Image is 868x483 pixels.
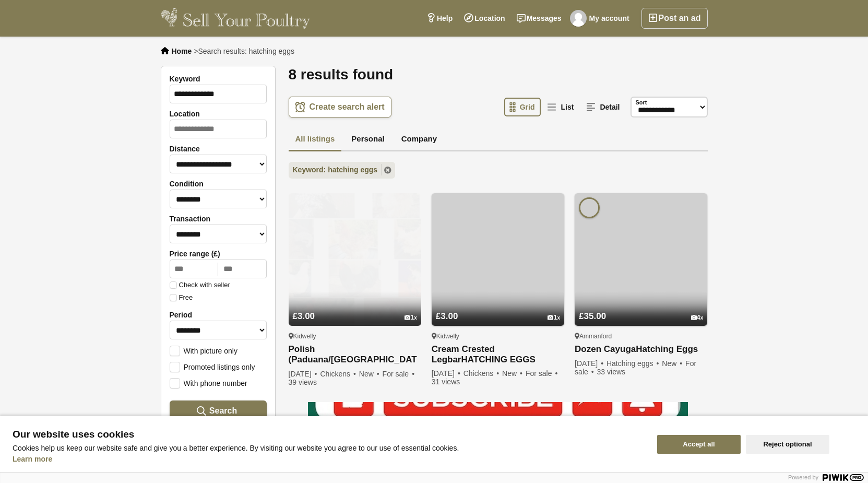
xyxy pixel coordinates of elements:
a: Create search alert [289,97,391,117]
a: Home [172,47,192,55]
label: Sort [636,98,647,107]
span: 33 views [597,368,625,376]
label: Free [170,294,193,301]
p: Cookies help us keep our website safe and give you a better experience. By visiting our website y... [13,444,645,452]
a: Post an ad [641,8,708,29]
label: With phone number [170,378,247,387]
a: Grid [504,98,541,116]
span: £3.00 [436,311,458,321]
img: Sell Your Poultry [161,8,311,29]
span: [DATE] [432,369,461,378]
a: Dozen CayugaHatching Eggs [575,344,707,355]
img: Wernolau Warrens [579,197,600,218]
span: £3.00 [293,311,315,321]
span: [DATE] [575,359,604,368]
span: Our website uses cookies [13,429,645,440]
label: Condition [170,180,267,188]
label: Distance [170,145,267,153]
span: Powered by [788,474,818,480]
span: Search results: hatching eggs [198,47,294,55]
a: Detail [581,98,626,116]
span: 39 views [289,378,317,386]
label: Price range (£) [170,250,267,258]
a: Keyword: hatching eggs [289,162,396,179]
a: Polish (Paduana/[GEOGRAPHIC_DATA]) Frizzled & Smooth HATACHING [289,344,421,366]
label: Period [170,311,267,319]
a: My account [567,8,635,29]
span: Hatching eggs [607,359,660,368]
span: Create search alert [310,102,385,112]
img: Dozen Cayuga Hatching Eggs [575,193,707,326]
img: Pure [570,10,587,27]
a: List [542,98,580,116]
strong: HATCHING [461,355,507,364]
label: Location [170,110,267,118]
span: New [502,369,524,378]
button: Search [170,400,267,421]
strong: Eggs [676,344,698,354]
li: > [194,47,294,55]
a: Personal [344,128,391,152]
span: Search [209,406,237,416]
h1: 8 results found [289,66,708,84]
a: £35.00 4 [575,291,707,326]
strong: EGGS [510,355,536,364]
button: Accept all [657,435,741,454]
label: Transaction [170,215,267,223]
a: Cream Crested LegbarHATCHING EGGS [432,344,564,365]
img: Cream Crested Legbar HATCHING EGGS [432,193,564,326]
span: New [359,370,381,378]
div: Ammanford [575,332,707,340]
span: For sale [526,369,558,378]
a: Messages [511,8,567,29]
label: With picture only [170,346,237,355]
button: Reject optional [746,435,829,454]
label: Promoted listings only [170,362,255,371]
span: Chickens [320,370,357,378]
span: For sale [383,370,415,378]
span: List [561,103,574,111]
div: Kidwelly [289,332,421,340]
span: For sale [575,359,696,376]
span: 31 views [432,378,460,386]
div: 4 [691,314,704,322]
span: New [662,359,683,368]
a: £3.00 1 [289,291,421,326]
span: Chickens [463,369,501,378]
img: Polish (Paduana/Padua) Frizzled & Smooth HATACHING EGGS [289,193,421,326]
label: Keyword [170,75,267,83]
a: Help [421,8,458,29]
strong: Hatching [636,344,674,354]
div: Kidwelly [432,332,564,340]
span: Grid [520,103,535,111]
a: Company [395,128,444,152]
a: Learn more [13,455,52,463]
a: £3.00 1 [432,291,564,326]
span: [DATE] [289,370,318,378]
div: 1 [548,314,560,322]
div: 1 [405,314,417,322]
a: All listings [289,128,342,152]
span: Detail [600,103,620,111]
label: Check with seller [170,281,230,289]
a: Location [458,8,510,29]
span: £35.00 [579,311,606,321]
